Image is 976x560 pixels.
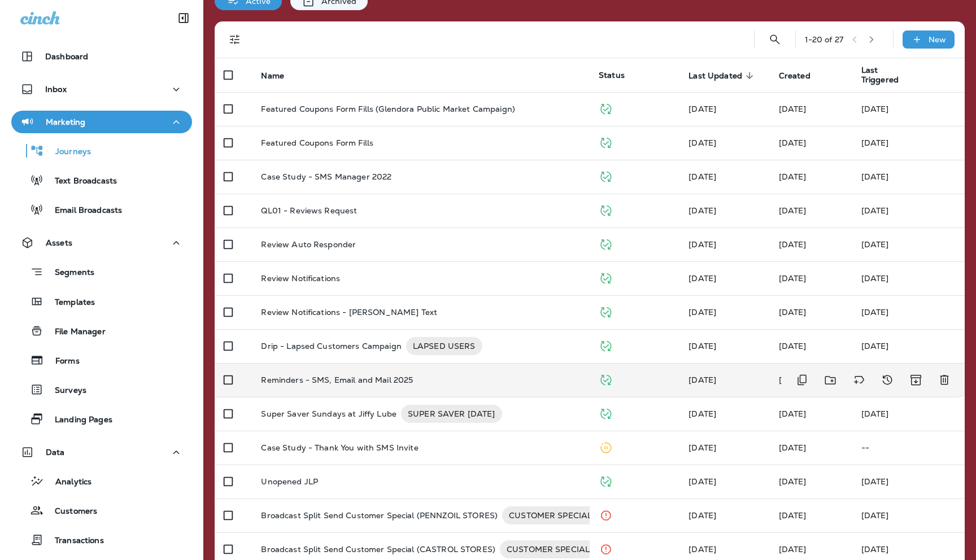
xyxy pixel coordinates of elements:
button: Marketing [11,111,192,133]
p: Review Notifications [261,274,340,283]
p: Unopened JLP [261,477,318,486]
span: Jennifer Welch [689,307,716,317]
span: Name [261,71,284,81]
p: Dashboard [45,52,88,61]
span: Created [779,71,811,81]
td: [DATE] [852,126,965,160]
span: Jennifer Welch [779,273,807,283]
p: Drip - Lapsed Customers Campaign [261,337,401,355]
p: Review Auto Responder [261,240,356,249]
button: Customers [11,498,192,522]
span: Shire Marketing [689,409,716,419]
button: Landing Pages [11,407,192,431]
button: Templates [11,290,192,313]
span: Unknown [779,104,807,114]
span: Jennifer Welch [689,239,716,250]
span: Jennifer Welch [689,273,716,283]
p: Text Broadcasts [43,176,117,187]
button: Duplicate [791,369,813,392]
span: Jennifer Welch [779,205,807,216]
span: Jennifer Welch [779,307,807,317]
span: Published [599,204,613,215]
div: CUSTOMER SPECIAL [502,506,599,524]
span: Published [599,238,613,248]
span: Unknown [689,443,716,453]
button: Collapse Sidebar [168,7,199,29]
span: Shire Marketing [779,409,807,419]
td: [DATE] [852,261,965,295]
button: Surveys [11,378,192,401]
span: Unknown [779,510,807,520]
span: LAPSED USERS [406,340,482,352]
span: Status [599,70,625,80]
p: Customers [43,506,97,517]
span: Shire Marketing [779,375,807,385]
p: Assets [46,238,72,247]
span: Unknown [779,544,807,554]
td: [DATE] [852,295,965,329]
div: CUSTOMER SPECIAL [500,540,596,558]
span: Stopped [599,543,613,553]
span: Published [599,475,613,485]
div: SUPER SAVER [DATE] [401,405,502,423]
p: Templates [43,297,95,308]
p: Analytics [44,477,91,488]
button: Forms [11,348,192,372]
td: [DATE] [852,194,965,228]
p: Surveys [43,386,86,396]
span: Unknown [779,341,807,351]
p: Journeys [44,147,91,158]
p: -- [861,443,956,452]
td: [DATE] [852,397,965,431]
button: Assets [11,231,192,254]
p: New [929,35,946,44]
span: Shire Marketing [689,172,716,182]
span: Published [599,340,613,350]
p: Case Study - Thank You with SMS Invite [261,443,418,452]
p: QL01 - Reviews Request [261,206,357,215]
span: Published [599,170,613,181]
button: Email Broadcasts [11,198,192,221]
span: Unknown [779,443,807,453]
p: Featured Coupons Form Fills (Glendora Public Market Campaign) [261,104,515,113]
button: Transactions [11,528,192,552]
span: Last Triggered [861,65,923,85]
p: Forms [44,356,80,367]
span: Shire Marketing [779,476,807,487]
button: Delete [933,369,956,392]
p: Featured Coupons Form Fills [261,138,373,147]
span: Shire Marketing [689,138,716,148]
p: Email Broadcasts [43,205,122,216]
td: [DATE] [852,92,965,126]
span: Jennifer Welch [779,239,807,250]
p: Reminders - SMS, Email and Mail 2025 [261,375,413,384]
p: Super Saver Sundays at Jiffy Lube [261,405,396,423]
span: Shire Marketing [689,510,716,520]
span: SUPER SAVER [DATE] [401,408,502,419]
p: File Manager [43,327,106,338]
button: Add tags [848,369,870,392]
span: Shire Marketing [689,476,716,487]
button: Filters [224,28,246,51]
span: Unknown [689,341,716,351]
span: Published [599,374,613,384]
p: Data [46,448,65,457]
p: Transactions [43,536,104,546]
button: Archive [904,369,927,392]
button: Inbox [11,78,192,100]
span: Unknown [779,172,807,182]
span: Published [599,408,613,418]
td: [DATE] [852,160,965,194]
span: Unknown [689,104,716,114]
span: Published [599,137,613,147]
span: Jennifer Welch [689,205,716,216]
button: View Changelog [876,369,899,392]
p: Landing Pages [43,415,112,426]
button: Analytics [11,469,192,493]
p: Inbox [45,85,67,94]
button: Move to folder [819,369,842,392]
span: CUSTOMER SPECIAL [500,544,596,555]
td: [DATE] [852,228,965,261]
span: Created [779,71,825,81]
td: [DATE] [852,329,965,363]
